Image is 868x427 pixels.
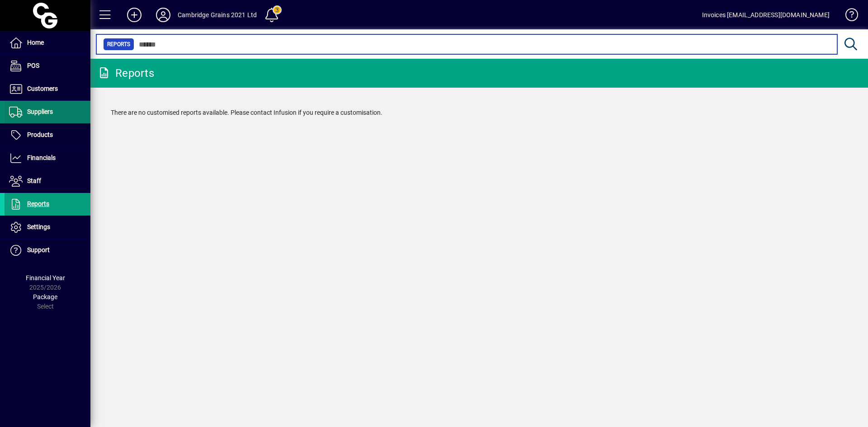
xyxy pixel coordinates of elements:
[27,62,39,69] span: POS
[5,55,90,77] a: POS
[107,40,130,49] span: Reports
[27,177,41,184] span: Staff
[5,78,90,100] a: Customers
[27,39,44,46] span: Home
[33,293,57,300] span: Package
[102,99,857,127] div: There are no customised reports available. Please contact Infusion if you require a customisation.
[5,32,90,54] a: Home
[97,66,154,80] div: Reports
[27,246,50,253] span: Support
[5,170,90,192] a: Staff
[5,124,90,146] a: Products
[5,147,90,169] a: Financials
[27,131,53,138] span: Products
[26,274,65,282] span: Financial Year
[5,239,90,262] a: Support
[5,216,90,239] a: Settings
[27,200,49,207] span: Reports
[839,2,857,31] a: Knowledge Base
[178,8,257,22] div: Cambridge Grains 2021 Ltd
[149,7,178,23] button: Profile
[27,223,50,230] span: Settings
[27,85,58,92] span: Customers
[5,101,90,123] a: Suppliers
[27,108,53,115] span: Suppliers
[702,8,830,22] div: Invoices [EMAIL_ADDRESS][DOMAIN_NAME]
[27,154,56,161] span: Financials
[120,7,149,23] button: Add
